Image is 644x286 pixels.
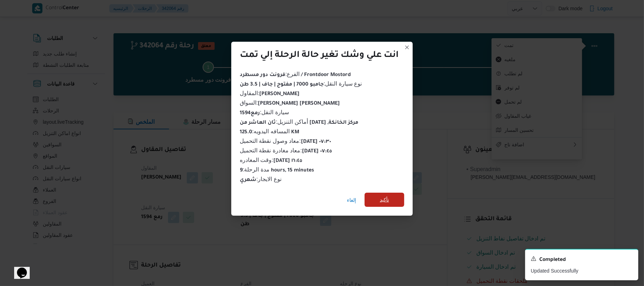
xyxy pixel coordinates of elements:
b: ثان العاشر من [DATE] ,مركز الخانكة [240,120,358,126]
span: معاد مغادرة نقطة التحميل : [240,147,332,153]
b: [DATE] ١٦:٤٥ [273,158,302,164]
b: [PERSON_NAME] [PERSON_NAME] [258,101,340,107]
span: نوع الايجار : [240,176,282,182]
div: انت علي وشك تغير حالة الرحلة إلي تمت [240,50,399,62]
p: Updated Successfully [531,267,633,275]
b: [DATE] ٠٧:٣٠ [301,139,331,145]
span: المسافه اليدويه : [240,128,299,134]
span: Completed [539,256,566,264]
b: 125.0 KM [240,130,299,135]
span: الفرع : [240,71,351,77]
span: إلغاء [347,196,356,204]
span: سيارة النقل : [240,109,289,115]
b: 9 hours, 15 minutes [240,168,314,174]
span: معاد وصول نقطة التحميل : [240,138,331,144]
span: نوع سيارة النقل : [240,81,362,87]
b: فرونت دور مسطرد / Frontdoor Mostord [240,72,351,78]
span: أماكن التنزيل : [240,119,358,125]
span: وقت المغادره : [240,157,302,163]
b: جامبو 7000 | مفتوح | جاف | 3.5 طن [240,82,324,88]
b: شهري [240,177,256,183]
button: إلغاء [344,193,359,207]
span: تأكيد [380,195,389,204]
button: تأكيد [365,193,404,207]
iframe: chat widget [7,258,30,279]
b: رمع1594 [240,111,260,116]
b: [PERSON_NAME] [259,92,300,97]
span: السواق : [240,100,340,106]
b: [DATE] ٠٧:٤٥ [302,149,332,154]
button: Closes this modal window [403,43,411,52]
span: مدة الرحلة : [240,167,314,173]
div: Notification [531,255,633,264]
span: المقاول : [240,90,300,96]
